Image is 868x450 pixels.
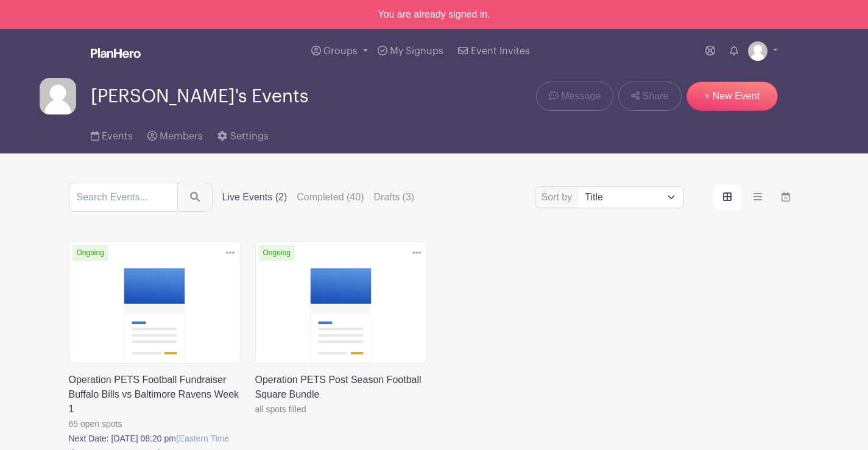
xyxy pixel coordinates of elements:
[91,114,133,153] a: Events
[102,132,133,141] span: Events
[390,46,443,56] span: My Signups
[561,89,601,104] span: Message
[643,89,669,104] span: Share
[230,132,269,141] span: Settings
[297,190,364,205] label: Completed (40)
[160,132,203,141] span: Members
[374,190,415,205] label: Drafts (3)
[471,46,530,56] span: Event Invites
[69,183,178,212] input: Search Events...
[222,190,288,205] label: Live Events (2)
[542,190,576,205] label: Sort by
[536,82,613,111] a: Message
[748,41,767,61] img: default-ce2991bfa6775e67f084385cd625a349d9dcbb7a52a09fb2fda1e96e2d18dcdb.png
[306,29,373,73] a: Groups
[686,82,778,111] a: + New Event
[40,78,76,114] img: default-ce2991bfa6775e67f084385cd625a349d9dcbb7a52a09fb2fda1e96e2d18dcdb.png
[91,48,141,58] img: logo_white-6c42ec7e38ccf1d336a20a19083b03d10ae64f83f12c07503d8b9e83406b4c7d.svg
[618,82,681,111] a: Share
[323,46,358,56] span: Groups
[222,190,415,205] div: filters
[217,114,268,153] a: Settings
[147,114,203,153] a: Members
[91,86,308,107] span: [PERSON_NAME]'s Events
[453,29,534,73] a: Event Invites
[713,185,800,209] div: order and view
[373,29,448,73] a: My Signups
